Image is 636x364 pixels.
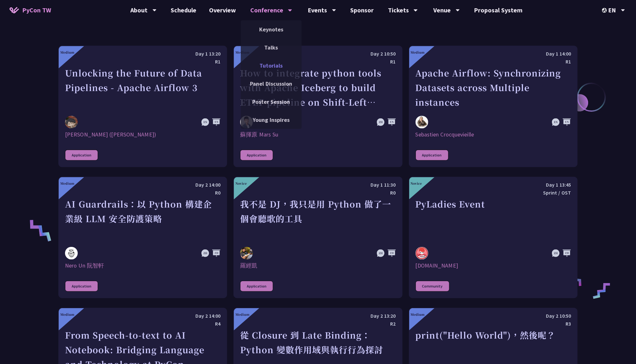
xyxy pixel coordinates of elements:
[3,2,57,18] a: PyCon TW
[416,281,449,292] div: Community
[241,40,302,55] a: Talks
[241,76,302,91] a: Panel Discussion
[65,189,220,197] div: R0
[411,181,422,186] div: Novice
[65,131,220,138] div: [PERSON_NAME] ([PERSON_NAME])
[241,58,302,73] a: Tutorials
[235,181,247,186] div: Novice
[58,46,227,167] a: Medium Day 1 13:20 R1 Unlocking the Future of Data Pipelines - Apache Airflow 3 李唯 (Wei Lee) [PER...
[60,181,74,186] div: Medium
[416,131,571,138] div: Sebastien Crocquevieille
[416,50,571,58] div: Day 1 14:00
[240,320,396,328] div: R2
[240,197,396,241] div: 我不是 DJ，我只是用 Python 做了一個會聽歌的工具
[409,177,578,298] a: Novice Day 1 13:45 Sprint / OST PyLadies Event pyladies.tw [DOMAIN_NAME] Community
[65,50,220,58] div: Day 1 13:20
[411,312,425,317] div: Medium
[240,312,396,320] div: Day 2 13:20
[240,131,396,138] div: 蘇揮原 Mars Su
[65,116,78,129] img: 李唯 (Wei Lee)
[240,116,253,129] img: 蘇揮原 Mars Su
[416,150,449,161] div: Application
[60,312,74,317] div: Medium
[235,50,249,55] div: Medium
[65,197,220,241] div: AI Guardrails：以 Python 構建企業級 LLM 安全防護策略
[65,66,220,109] div: Unlocking the Future of Data Pipelines - Apache Airflow 3
[240,58,396,66] div: R1
[416,262,571,269] div: [DOMAIN_NAME]
[416,197,571,241] div: PyLadies Event
[416,116,428,129] img: Sebastien Crocquevieille
[60,50,74,55] div: Medium
[240,247,253,260] img: 羅經凱
[65,247,78,260] img: Nero Un 阮智軒
[241,112,302,127] a: Young Inspires
[65,312,220,320] div: Day 2 14:00
[602,8,608,13] img: Locale Icon
[416,312,571,320] div: Day 2 10:50
[233,46,402,167] a: Medium Day 2 10:50 R1 How to integrate python tools with Apache Iceberg to build ETLT pipeline on...
[416,189,571,197] div: Sprint / OST
[235,312,249,317] div: Medium
[233,177,402,298] a: Novice Day 1 11:30 R0 我不是 DJ，我只是用 Python 做了一個會聽歌的工具 羅經凱 羅經凱 Application
[411,50,425,55] div: Medium
[416,320,571,328] div: R3
[65,320,220,328] div: R4
[416,58,571,66] div: R1
[240,66,396,109] div: How to integrate python tools with Apache Iceberg to build ETLT pipeline on Shift-Left Architecture
[240,262,396,269] div: 羅經凱
[241,94,302,109] a: Poster Session
[240,181,396,189] div: Day 1 11:30
[416,66,571,109] div: Apache Airflow: Synchronizing Datasets across Multiple instances
[65,150,98,161] div: Application
[241,22,302,37] a: Keynotes
[65,262,220,269] div: Nero Un 阮智軒
[240,150,273,161] div: Application
[240,281,273,292] div: Application
[65,58,220,66] div: R1
[409,46,578,167] a: Medium Day 1 14:00 R1 Apache Airflow: Synchronizing Datasets across Multiple instances Sebastien ...
[240,50,396,58] div: Day 2 10:50
[65,281,98,292] div: Application
[22,5,51,15] span: PyCon TW
[416,181,571,189] div: Day 1 13:45
[10,7,19,13] img: Home icon of PyCon TW 2025
[65,181,220,189] div: Day 2 14:00
[240,189,396,197] div: R0
[416,247,428,260] img: pyladies.tw
[58,177,227,298] a: Medium Day 2 14:00 R0 AI Guardrails：以 Python 構建企業級 LLM 安全防護策略 Nero Un 阮智軒 Nero Un 阮智軒 Application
